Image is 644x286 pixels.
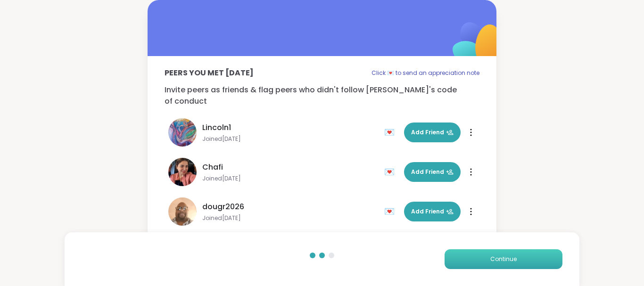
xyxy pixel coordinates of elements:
[404,123,461,142] button: Add Friend
[165,67,254,79] p: Peers you met [DATE]
[202,175,379,182] span: Joined [DATE]
[168,197,197,226] img: dougr2026
[168,158,197,186] img: Chafi
[384,125,398,140] div: 💌
[411,207,454,216] span: Add Friend
[490,255,517,263] span: Continue
[202,214,379,222] span: Joined [DATE]
[411,168,454,176] span: Add Friend
[404,202,461,221] button: Add Friend
[372,67,479,79] p: Click 💌 to send an appreciation note
[404,162,461,182] button: Add Friend
[202,201,244,212] span: dougr2026
[384,204,398,219] div: 💌
[384,164,398,180] div: 💌
[411,128,454,137] span: Add Friend
[445,249,562,269] button: Continue
[202,162,223,173] span: Chafi
[202,135,379,143] span: Joined [DATE]
[165,84,479,107] p: Invite peers as friends & flag peers who didn't follow [PERSON_NAME]'s code of conduct
[168,118,197,147] img: Lincoln1
[202,122,231,133] span: Lincoln1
